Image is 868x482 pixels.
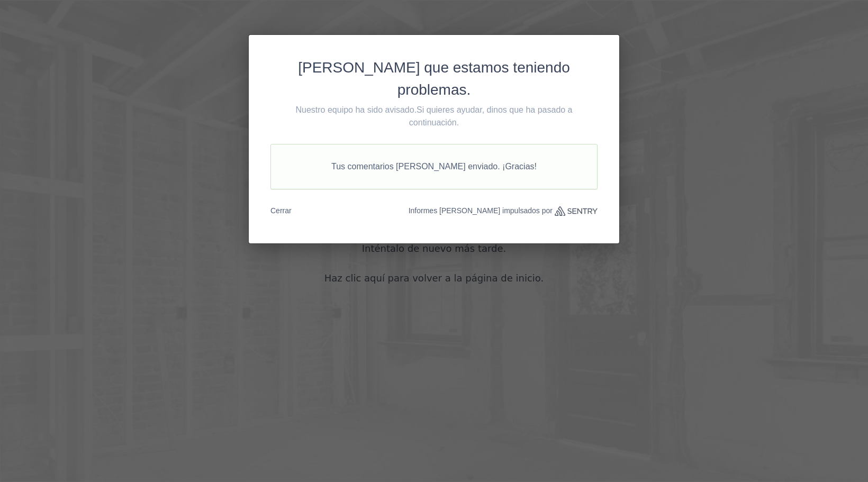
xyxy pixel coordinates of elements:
font: Si quieres ayudar, dinos que ha pasado a continuación. [409,105,573,127]
font: Tus comentarios [PERSON_NAME] enviado. ¡Gracias! [331,162,537,171]
font: Informes [PERSON_NAME] impulsados ​​por [409,206,553,215]
font: Nuestro equipo ha sido avisado. [295,105,417,114]
font: Cerrar [270,206,292,215]
button: Cerrar [270,200,292,222]
font: [PERSON_NAME] que estamos teniendo problemas. [298,59,570,98]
